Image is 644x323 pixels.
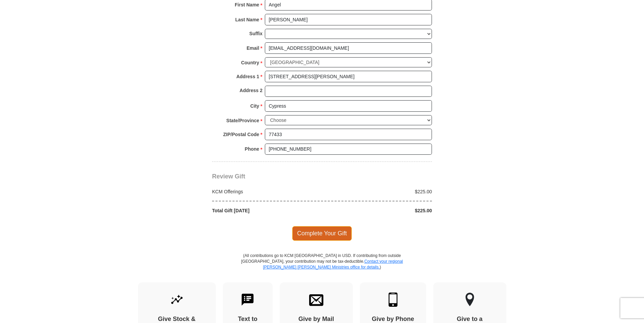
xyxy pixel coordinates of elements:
[239,86,262,95] strong: Address 2
[209,188,322,195] div: KCM Offerings
[322,188,436,195] div: $225.00
[386,293,400,307] img: mobile.svg
[209,207,322,214] div: Total Gift [DATE]
[292,226,352,240] span: Complete Your Gift
[240,293,255,307] img: text-to-give.svg
[372,316,414,323] h4: Give by Phone
[241,58,259,67] strong: Country
[212,173,245,180] span: Review Gift
[250,101,259,111] strong: City
[247,43,259,53] strong: Email
[263,259,403,270] a: Contact your regional [PERSON_NAME] [PERSON_NAME] Ministries office for details.
[322,207,436,214] div: $225.00
[170,293,184,307] img: give-by-stock.svg
[249,29,262,38] strong: Suffix
[241,253,403,282] p: (All contributions go to KCM [GEOGRAPHIC_DATA] in USD. If contributing from outside [GEOGRAPHIC_D...
[226,116,259,125] strong: State/Province
[292,316,341,323] h4: Give by Mail
[465,293,475,307] img: other-region
[245,144,259,154] strong: Phone
[236,72,259,81] strong: Address 1
[223,130,259,139] strong: ZIP/Postal Code
[309,293,323,307] img: envelope.svg
[235,15,259,24] strong: Last Name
